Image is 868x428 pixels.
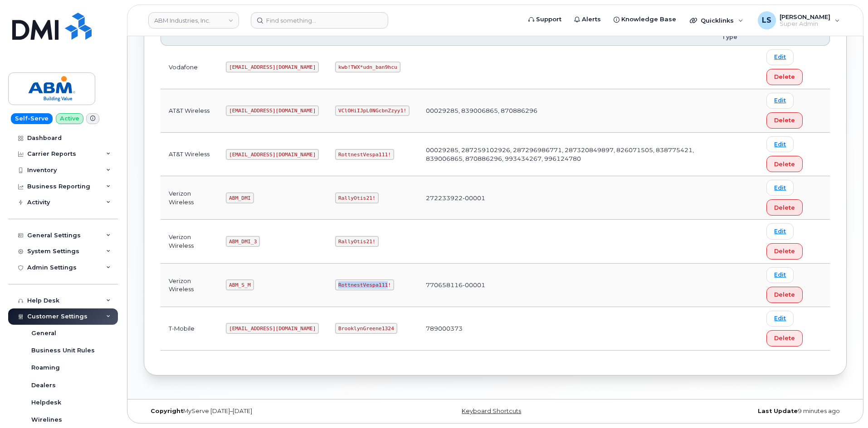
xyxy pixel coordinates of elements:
[335,192,378,203] code: RallyOtis21!
[335,236,378,247] code: RallyOtis21!
[226,323,319,334] code: [EMAIL_ADDRESS][DOMAIN_NAME]
[612,408,847,415] div: 9 minutes ago
[335,106,410,116] code: VClOHiIJpL0NGcbnZzyy1!
[766,287,803,303] button: Delete
[780,13,830,20] span: [PERSON_NAME]
[226,149,319,160] code: [EMAIL_ADDRESS][DOMAIN_NAME]
[766,156,803,172] button: Delete
[582,15,601,24] span: Alerts
[226,236,260,247] code: ABM_DMI_3
[774,334,795,342] span: Delete
[418,176,713,220] td: 272233922-00001
[151,408,183,414] strong: Copyright
[251,12,388,29] input: Find something...
[774,203,795,212] span: Delete
[766,69,803,85] button: Delete
[766,199,803,216] button: Delete
[774,116,795,125] span: Delete
[144,408,378,415] div: MyServe [DATE]–[DATE]
[161,264,218,307] td: Verizon Wireless
[335,62,400,72] code: kwb!TWX*udn_ban9hcu
[766,49,794,65] a: Edit
[226,62,319,72] code: [EMAIL_ADDRESS][DOMAIN_NAME]
[148,12,239,29] a: ABM Industries, Inc.
[607,10,683,29] a: Knowledge Base
[161,133,218,176] td: AT&T Wireless
[226,192,254,203] code: ABM_DMI
[766,223,794,239] a: Edit
[766,112,803,129] button: Delete
[161,89,218,133] td: AT&T Wireless
[774,72,795,81] span: Delete
[758,408,798,414] strong: Last Update
[161,176,218,220] td: Verizon Wireless
[751,11,846,29] div: Luke Schroeder
[766,136,794,152] a: Edit
[621,15,676,24] span: Knowledge Base
[774,160,795,168] span: Delete
[161,220,218,263] td: Verizon Wireless
[226,279,254,290] code: ABM_S_M
[335,279,394,290] code: RottnestVespa111!
[418,89,713,133] td: 00029285, 839006865, 870886296
[568,10,607,29] a: Alerts
[766,180,794,196] a: Edit
[766,267,794,283] a: Edit
[226,106,319,116] code: [EMAIL_ADDRESS][DOMAIN_NAME]
[766,93,794,109] a: Edit
[780,20,830,28] span: Super Admin
[683,11,750,29] div: Quicklinks
[774,247,795,255] span: Delete
[701,17,734,24] span: Quicklinks
[161,307,218,351] td: T-Mobile
[462,408,521,414] a: Keyboard Shortcuts
[418,307,713,351] td: 789000373
[335,149,394,160] code: RottnestVespa111!
[766,330,803,346] button: Delete
[766,311,794,327] a: Edit
[335,323,397,334] code: BrooklynGreene1324
[522,10,568,29] a: Support
[161,46,218,89] td: Vodafone
[536,15,561,24] span: Support
[418,264,713,307] td: 770658116-00001
[766,243,803,260] button: Delete
[762,15,771,26] span: LS
[418,133,713,176] td: 00029285, 287259102926, 287296986771, 287320849897, 826071505, 838775421, 839006865, 870886296, 9...
[774,290,795,299] span: Delete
